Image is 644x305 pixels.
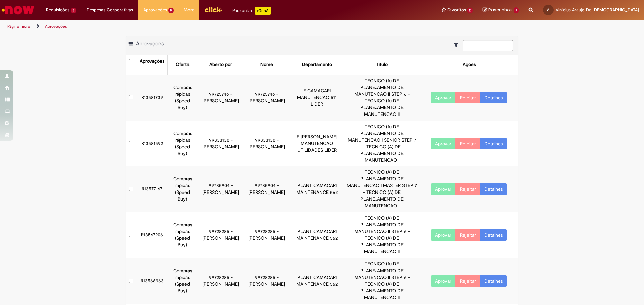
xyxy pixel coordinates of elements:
[244,258,290,304] td: 99728285 - [PERSON_NAME]
[184,7,194,13] span: More
[71,8,76,13] span: 3
[455,92,480,103] button: Rejeitar
[244,212,290,258] td: 99728285 - [PERSON_NAME]
[209,61,232,68] div: Aberto por
[344,121,420,166] td: TECNICO (A) DE PLANEJAMENTO DE MANUTENCAO I SENIOR STEP 7 - TECNICO (A) DE PLANEJAMENTO DE MANUTE...
[480,92,507,103] a: Detalhes
[244,75,290,121] td: 99725746 - [PERSON_NAME]
[455,138,480,149] button: Rejeitar
[290,258,344,304] td: PLANT CAMACARI MAINTENANCE 562
[480,275,507,287] a: Detalhes
[514,7,519,13] span: 1
[290,166,344,212] td: PLANT CAMACARI MAINTENANCE 562
[290,121,344,166] td: F. [PERSON_NAME] MANUTENCAO UTILIDADES LIDER
[431,229,456,241] button: Aprovar
[290,75,344,121] td: F. CAMACARI MANUTENCAO 511 LIDER
[244,121,290,166] td: 99833130 - [PERSON_NAME]
[198,166,244,212] td: 99785904 - [PERSON_NAME]
[488,7,513,13] span: Rascunhos
[455,183,480,195] button: Rejeitar
[344,258,420,304] td: TECNICO (A) DE PLANEJAMENTO DE MANUTENCAO II STEP 6 - TECNICO (A) DE PLANEJAMENTO DE MANUTENCAO II
[137,121,167,166] td: R13581592
[137,166,167,212] td: R13577167
[431,183,456,195] button: Aprovar
[431,92,456,103] button: Aprovar
[1,3,35,17] img: ServiceNow
[344,166,420,212] td: TECNICO (A) DE PLANEJAMENTO DE MANUTENCAO I MASTER STEP 7 - TECNICO (A) DE PLANEJAMENTO DE MANUTE...
[87,7,133,13] span: Despesas Corporativas
[260,61,273,68] div: Nome
[463,61,476,68] div: Ações
[176,61,189,68] div: Oferta
[167,75,198,121] td: Compras rápidas (Speed Buy)
[467,8,473,13] span: 2
[344,212,420,258] td: TECNICO (A) DE PLANEJAMENTO DE MANUTENCAO II STEP 6 - TECNICO (A) DE PLANEJAMENTO DE MANUTENCAO II
[556,7,639,13] span: Vinicius Araujo De [DEMOGRAPHIC_DATA]
[480,138,507,149] a: Detalhes
[198,258,244,304] td: 99728285 - [PERSON_NAME]
[431,138,456,149] button: Aprovar
[136,40,164,47] span: Aprovações
[140,58,164,65] div: Aprovações
[7,24,31,29] a: Página inicial
[167,166,198,212] td: Compras rápidas (Speed Buy)
[454,43,461,47] i: Mostrar filtros para: Suas Solicitações
[137,75,167,121] td: R13581739
[255,7,271,15] p: +GenAi
[232,7,271,15] div: Padroniza
[137,55,167,75] th: Aprovações
[198,121,244,166] td: 99833130 - [PERSON_NAME]
[302,61,332,68] div: Departamento
[137,212,167,258] td: R13567206
[431,275,456,287] button: Aprovar
[46,7,69,13] span: Requisições
[447,7,466,13] span: Favoritos
[5,20,424,33] ul: Trilhas de página
[137,258,167,304] td: R13566963
[204,5,222,15] img: click_logo_yellow_360x200.png
[376,61,388,68] div: Título
[198,75,244,121] td: 99725746 - [PERSON_NAME]
[167,121,198,166] td: Compras rápidas (Speed Buy)
[244,166,290,212] td: 99785904 - [PERSON_NAME]
[290,212,344,258] td: PLANT CAMACARI MAINTENANCE 562
[547,8,550,12] span: VJ
[198,212,244,258] td: 99728285 - [PERSON_NAME]
[480,183,507,195] a: Detalhes
[45,24,67,29] a: Aprovações
[168,8,174,13] span: 8
[480,229,507,241] a: Detalhes
[167,258,198,304] td: Compras rápidas (Speed Buy)
[455,229,480,241] button: Rejeitar
[167,212,198,258] td: Compras rápidas (Speed Buy)
[344,75,420,121] td: TECNICO (A) DE PLANEJAMENTO DE MANUTENCAO II STEP 6 - TECNICO (A) DE PLANEJAMENTO DE MANUTENCAO II
[143,7,167,13] span: Aprovações
[455,275,480,287] button: Rejeitar
[483,7,519,13] a: Rascunhos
